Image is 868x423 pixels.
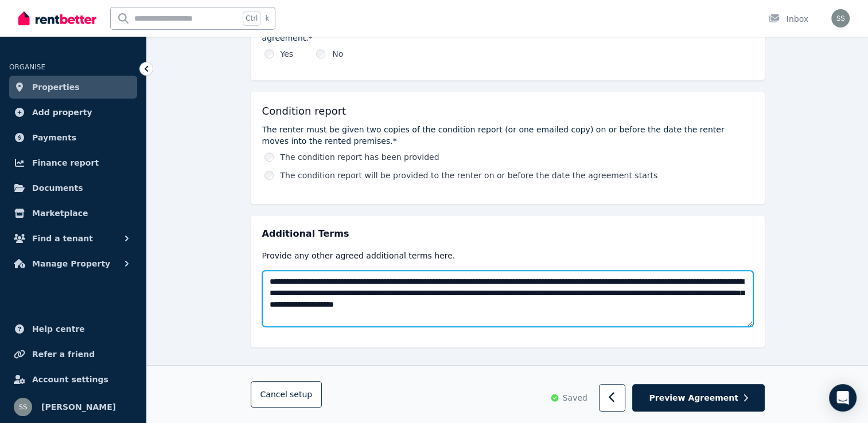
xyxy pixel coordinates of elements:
span: Account settings [32,373,108,386]
h5: Condition report [262,103,347,119]
span: Refer a friend [32,347,95,361]
a: Finance report [9,151,137,174]
span: Finance report [32,156,99,170]
span: Add property [32,105,92,119]
a: Refer a friend [9,343,137,366]
span: k [265,14,269,23]
img: Sam Silvestro [831,9,850,28]
span: Properties [32,80,80,94]
span: Marketplace [32,206,88,220]
div: Inbox [768,13,808,25]
p: Provide any other agreed additional terms here. [262,250,753,261]
label: The condition report will be provided to the renter on or before the date the agreement starts [281,170,658,181]
label: Yes [281,48,294,60]
span: Ctrl [243,11,260,26]
span: ORGANISE [9,63,45,71]
a: Payments [9,126,137,149]
span: Additional Terms [262,227,349,241]
a: Properties [9,76,137,99]
span: Documents [32,181,83,195]
img: Sam Silvestro [14,398,32,416]
span: [PERSON_NAME] [41,400,116,414]
button: Cancelsetup [251,381,322,408]
span: Preview Agreement [649,392,738,404]
a: Help centre [9,318,137,340]
button: Preview Agreement [632,384,764,412]
span: Saved [563,392,587,404]
label: No [332,48,343,60]
button: Manage Property [9,252,137,275]
img: RentBetter [18,10,96,27]
label: The renter must be given two copies of the condition report (or one emailed copy) on or before th... [262,124,753,147]
a: Marketplace [9,202,137,225]
span: Cancel [260,390,313,399]
span: Find a tenant [32,232,93,245]
a: Documents [9,177,137,199]
span: Manage Property [32,257,110,271]
div: Open Intercom Messenger [829,384,857,412]
span: setup [290,389,312,400]
a: Add property [9,101,137,124]
span: Help centre [32,322,85,336]
span: Payments [32,131,76,144]
a: Account settings [9,368,137,391]
button: Find a tenant [9,227,137,250]
label: The condition report has been provided [281,151,439,163]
